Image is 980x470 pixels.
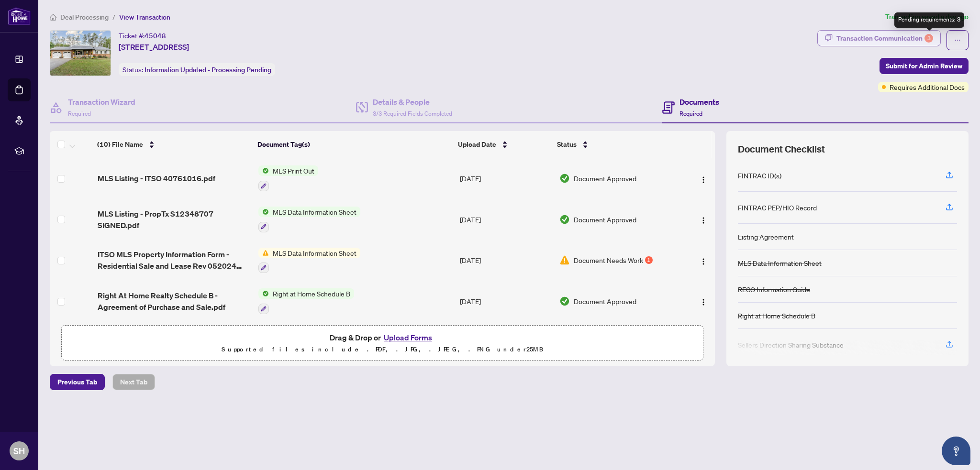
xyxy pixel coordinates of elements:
[119,13,170,22] span: View Transaction
[890,82,965,92] span: Requires Additional Docs
[817,30,941,46] button: Transaction Communication3
[62,326,703,361] span: Drag & Drop orUpload FormsSupported files include .PDF, .JPG, .JPEG, .PNG under25MB
[269,165,318,176] span: MLS Print Out
[258,248,360,273] button: Status IconMLS Data Information Sheet
[574,214,636,225] span: Document Approved
[119,30,166,41] div: Ticket #:
[557,139,577,150] span: Status
[696,212,711,227] button: Logo
[98,249,251,272] span: ITSO MLS Property Information Form - Residential Sale and Lease Rev 052024 SIGNED.pdf
[258,207,360,232] button: Status IconMLS Data Information Sheet
[68,110,91,117] span: Required
[373,96,452,108] h4: Details & People
[700,258,707,265] img: Logo
[254,131,454,158] th: Document Tag(s)
[696,171,711,186] button: Logo
[57,374,97,390] span: Previous Tab
[50,31,111,76] img: IMG-40761016_1.jpg
[456,240,556,281] td: [DATE]
[269,207,360,217] span: MLS Data Information Sheet
[553,131,677,158] th: Status
[456,199,556,240] td: [DATE]
[880,58,969,74] button: Submit for Admin Review
[145,32,166,40] span: 45048
[574,296,636,306] span: Document Approved
[954,37,961,44] span: ellipsis
[269,248,360,258] span: MLS Data Information Sheet
[456,281,556,322] td: [DATE]
[98,290,251,313] span: Right At Home Realty Schedule B - Agreement of Purchase and Sale.pdf
[894,12,964,28] div: Pending requirements: 3
[738,310,815,321] div: Right at Home Schedule B
[68,96,135,108] h4: Transaction Wizard
[330,331,435,344] span: Drag & Drop or
[50,14,56,21] span: home
[559,296,570,306] img: Document Status
[454,131,553,158] th: Upload Date
[696,294,711,309] button: Logo
[559,214,570,225] img: Document Status
[258,165,269,176] img: Status Icon
[97,139,143,150] span: (10) File Name
[924,34,933,43] div: 3
[67,344,697,355] p: Supported files include .PDF, .JPG, .JPEG, .PNG under 25 MB
[700,176,707,184] img: Logo
[885,11,969,22] article: Transaction saved a day ago
[700,217,707,224] img: Logo
[559,173,570,184] img: Document Status
[93,131,254,158] th: (10) File Name
[98,208,251,231] span: MLS Listing - PropTx S12348707 SIGNED.pdf
[738,258,822,268] div: MLS Data Information Sheet
[738,231,794,242] div: Listing Agreement
[645,256,653,264] div: 1
[119,41,189,53] span: [STREET_ADDRESS]
[60,13,109,22] span: Deal Processing
[145,66,271,74] span: Information Updated - Processing Pending
[738,284,810,295] div: RECO Information Guide
[574,255,643,265] span: Document Needs Work
[258,165,318,191] button: Status IconMLS Print Out
[258,207,269,217] img: Status Icon
[942,437,970,465] button: Open asap
[738,202,817,213] div: FINTRAC PEP/HIO Record
[258,248,269,258] img: Status Icon
[456,158,556,199] td: [DATE]
[679,110,702,117] span: Required
[112,11,115,22] li: /
[738,170,781,181] div: FINTRAC ID(s)
[8,7,31,25] img: logo
[373,110,452,117] span: 3/3 Required Fields Completed
[559,255,570,265] img: Document Status
[98,173,215,184] span: MLS Listing - ITSO 40761016.pdf
[258,288,269,299] img: Status Icon
[886,58,962,74] span: Submit for Admin Review
[112,374,155,390] button: Next Tab
[700,298,707,306] img: Logo
[458,139,496,150] span: Upload Date
[696,252,711,268] button: Logo
[269,288,354,299] span: Right at Home Schedule B
[119,63,275,76] div: Status:
[738,142,825,156] span: Document Checklist
[836,31,933,46] div: Transaction Communication
[13,444,25,458] span: SH
[258,288,354,314] button: Status IconRight at Home Schedule B
[50,374,105,390] button: Previous Tab
[574,173,636,184] span: Document Approved
[381,331,435,344] button: Upload Forms
[679,96,719,108] h4: Documents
